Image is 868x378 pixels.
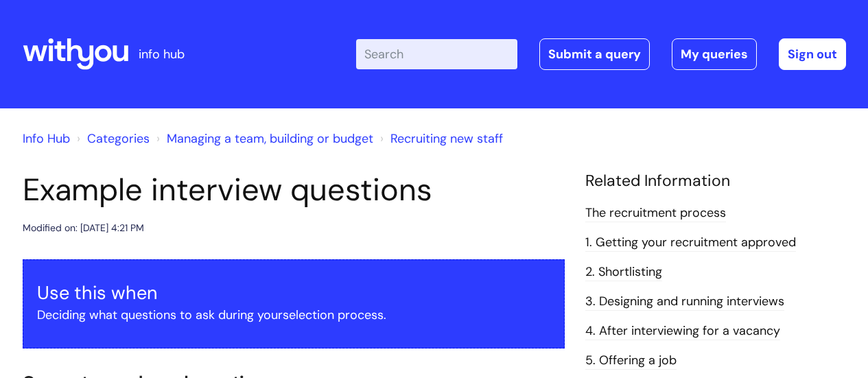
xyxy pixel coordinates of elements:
[37,282,550,304] h3: Use this when
[585,293,784,311] a: 3. Designing and running interviews
[672,38,757,70] a: My queries
[87,130,150,147] a: Categories
[585,322,780,340] a: 4. After interviewing for a vacancy
[73,128,150,150] li: Solution home
[167,130,373,147] a: Managing a team, building or budget
[585,204,726,222] a: The recruitment process
[585,172,846,191] h4: Related Information
[139,43,185,65] p: info hub
[356,38,846,70] div: | -
[390,130,503,147] a: Recruiting new staff
[585,234,796,252] a: 1. Getting your recruitment approved
[23,172,565,209] h1: Example interview questions
[585,352,677,370] a: 5. Offering a job
[283,307,386,323] a: selection process.
[37,304,550,326] p: Deciding what questions to ask during your
[377,128,503,150] li: Recruiting new staff
[356,39,517,69] input: Search
[23,220,144,237] div: Modified on: [DATE] 4:21 PM
[585,263,662,281] a: 2. Shortlisting
[779,38,846,70] a: Sign out
[153,128,373,150] li: Managing a team, building or budget
[539,38,650,70] a: Submit a query
[23,130,70,147] a: Info Hub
